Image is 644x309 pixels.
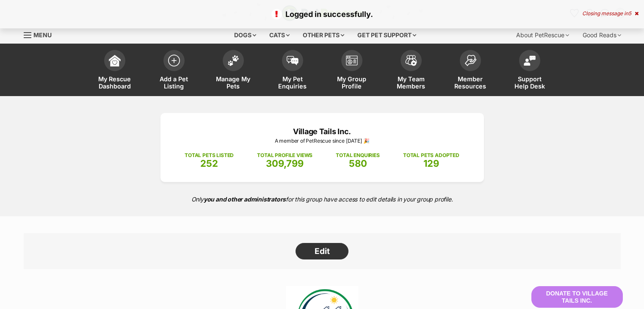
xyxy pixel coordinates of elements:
[263,46,322,96] a: My Pet Enquiries
[155,75,193,90] span: Add a Pet Listing
[287,56,299,65] img: pet-enquiries-icon-7e3ad2cf08bfb03b45e93fb7055b45f3efa6380592205ae92323e6603595dc1f.svg
[403,152,459,159] p: TOTAL PETS ADOPTED
[510,27,575,44] div: About PetRescue
[144,46,204,96] a: Add a Pet Listing
[168,55,180,66] img: add-pet-listing-icon-0afa8454b4691262ce3f59096e99ab1cd57d4a30225e0717b998d2c9b9846f56.svg
[423,158,439,169] span: 129
[257,152,312,159] p: TOTAL PROFILE VIEWS
[263,27,296,44] div: Cats
[24,27,58,42] a: Menu
[200,158,218,169] span: 252
[173,126,471,137] p: Village Tails Inc.
[464,55,476,66] img: member-resources-icon-8e73f808a243e03378d46382f2149f9095a855e16c252ad45f914b54edf8863c.svg
[204,46,263,96] a: Manage My Pets
[346,55,358,66] img: group-profile-icon-3fa3cf56718a62981997c0bc7e787c4b2cf8bcc04b72c1350f741eb67cf2f40e.svg
[274,75,312,90] span: My Pet Enquiries
[109,55,121,66] img: dashboard-icon-eb2f2d2d3e046f16d808141f083e7271f6b2e854fb5c12c21221c1fb7104beca.svg
[228,27,262,44] div: Dogs
[405,55,417,66] img: team-members-icon-5396bd8760b3fe7c0b43da4ab00e1e3bb1a5d9ba89233759b79545d2d3fc5d0d.svg
[173,137,471,145] p: A member of PetRescue since [DATE] 🎉
[266,158,304,169] span: 309,799
[296,243,348,260] a: Edit
[351,27,422,44] div: Get pet support
[500,46,559,96] a: Support Help Desk
[333,75,371,90] span: My Group Profile
[96,75,134,90] span: My Rescue Dashboard
[451,75,489,90] span: Member Resources
[185,152,234,159] p: TOTAL PETS LISTED
[381,46,441,96] a: My Team Members
[392,75,430,90] span: My Team Members
[227,55,239,66] img: manage-my-pets-icon-02211641906a0b7f246fdf0571729dbe1e7629f14944591b6c1af311fb30b64b.svg
[511,75,549,90] span: Support Help Desk
[214,75,252,90] span: Manage My Pets
[531,286,623,307] button: Donate to Village Tails Inc.
[204,196,286,203] strong: you and other administrators
[524,55,536,66] img: help-desk-icon-fdf02630f3aa405de69fd3d07c3f3aa587a6932b1a1747fa1d2bba05be0121f9.svg
[577,27,627,44] div: Good Reads
[85,46,144,96] a: My Rescue Dashboard
[33,31,52,39] span: Menu
[441,46,500,96] a: Member Resources
[322,46,381,96] a: My Group Profile
[336,152,379,159] p: TOTAL ENQUIRIES
[297,27,350,44] div: Other pets
[349,158,367,169] span: 580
